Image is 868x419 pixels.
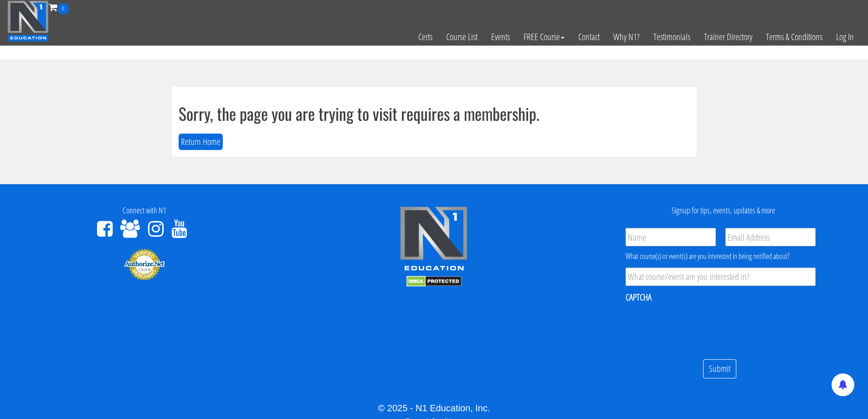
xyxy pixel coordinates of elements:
[703,359,736,379] input: Submit
[586,206,861,215] h4: Signup for tips, events, updates & more
[411,15,439,59] a: Certs
[697,15,759,59] a: Trainer Directory
[179,134,223,150] button: Return Home
[759,15,829,59] a: Terms & Conditions
[484,15,517,59] a: Events
[626,251,816,262] div: What course(s) or event(s) are you interested in being notified about?
[7,0,49,41] img: n1-education
[439,15,484,59] a: Course List
[7,206,282,215] h4: Connect with N1
[179,104,690,123] h1: Sorry, the page you are trying to visit requires a membership.
[626,291,652,303] label: CAPTCHA
[606,15,647,59] a: Why N1?
[57,3,69,15] span: 0
[626,268,816,286] input: What course/event are you interested in?
[725,228,816,246] input: Email Address
[517,15,571,59] a: FREE Course
[49,1,69,13] a: 0
[406,276,462,287] img: DMCA.com Protection Status
[571,15,606,59] a: Contact
[124,248,165,281] img: Authorize.Net Merchant - Click to Verify
[647,15,697,59] a: Testimonials
[626,309,764,345] iframe: reCAPTCHA
[626,228,716,246] input: Name
[400,206,468,274] img: n1-edu-logo
[7,401,861,415] div: © 2025 - N1 Education, Inc.
[829,15,861,59] a: Log In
